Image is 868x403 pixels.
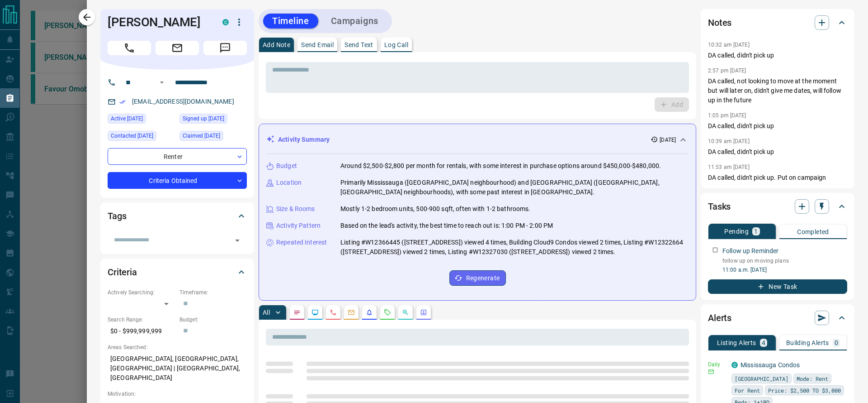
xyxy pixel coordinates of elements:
p: Listing #W12366445 ([STREET_ADDRESS]) viewed 4 times, Building Cloud9 Condos viewed 2 times, List... [340,238,689,257]
h2: Alerts [708,311,731,325]
div: Tasks [708,196,847,217]
button: Timeline [263,14,318,29]
div: Criteria Obtained [108,172,247,189]
p: Search Range: [108,316,175,324]
svg: Listing Alerts [366,309,373,316]
svg: Agent Actions [420,309,427,316]
div: Renter [108,148,247,165]
p: Location [276,178,302,187]
p: DA called, didn't pick up [708,147,847,157]
button: Open [156,77,167,88]
a: [EMAIL_ADDRESS][DOMAIN_NAME] [132,98,234,105]
p: DA called, not looking to move at the moment but will later on, didn't give me dates, will follow... [708,77,847,105]
h2: Tags [108,209,126,223]
p: Activity Pattern [276,221,321,230]
svg: Email [708,369,714,375]
span: Contacted [DATE] [111,131,153,140]
p: 10:32 am [DATE] [708,42,750,48]
h2: Tasks [708,199,731,214]
div: Mon May 03 2021 [179,131,247,144]
svg: Lead Browsing Activity [311,309,319,316]
p: 0 [835,340,838,346]
p: All [263,309,270,316]
p: Primarily Mississauga ([GEOGRAPHIC_DATA] neighbourhood) and [GEOGRAPHIC_DATA] ([GEOGRAPHIC_DATA],... [340,178,689,197]
svg: Calls [330,309,337,316]
div: Mon Oct 06 2025 [108,131,175,144]
p: Follow up Reminder [722,246,778,256]
a: Mississauga Condos [741,361,800,369]
div: Wed Sep 10 2025 [108,114,175,126]
p: 10:39 am [DATE] [708,138,750,144]
div: Criteria [108,261,247,283]
svg: Email Verified [119,99,126,105]
span: Signed up [DATE] [183,114,224,123]
div: Fri Apr 30 2021 [179,114,247,126]
div: Tags [108,205,247,227]
span: Message [203,41,247,55]
p: Send Text [344,42,373,48]
div: Notes [708,12,847,34]
span: Mode: Rent [797,374,828,383]
p: Repeated Interest [276,238,327,247]
p: Budget: [179,316,247,324]
p: 11:00 a.m. [DATE] [722,266,847,274]
p: [DATE] [660,136,676,144]
h2: Criteria [108,265,137,279]
p: Timeframe: [179,288,247,297]
p: Around $2,500-$2,800 per month for rentals, with some interest in purchase options around $450,00... [340,161,661,171]
p: follow up on moving plans [722,257,847,265]
p: DA called, didn't pick up. Put on campaign [708,173,847,182]
p: 4 [762,340,765,346]
p: Completed [797,229,829,235]
h1: [PERSON_NAME] [108,15,209,29]
p: Activity Summary [278,135,330,144]
p: Motivation: [108,390,247,398]
svg: Requests [384,309,391,316]
h2: Notes [708,15,731,30]
p: 11:53 am [DATE] [708,164,750,170]
span: [GEOGRAPHIC_DATA] [735,374,788,383]
div: condos.ca [731,362,738,368]
p: Log Call [384,42,408,48]
svg: Opportunities [402,309,409,316]
p: 1:05 pm [DATE] [708,112,746,119]
p: Daily [708,360,726,369]
span: Email [156,41,199,55]
svg: Emails [348,309,355,316]
p: Based on the lead's activity, the best time to reach out is: 1:00 PM - 2:00 PM [340,221,553,230]
button: Regenerate [449,270,506,286]
span: Active [DATE] [111,114,143,123]
p: Listing Alerts [717,340,756,346]
div: Activity Summary[DATE] [266,131,689,148]
p: DA called, didn't pick up [708,51,847,60]
div: condos.ca [222,19,229,25]
span: Call [108,41,151,55]
p: 2:57 pm [DATE] [708,67,746,74]
p: Pending [724,228,749,235]
button: Open [231,234,244,247]
p: Add Note [263,42,290,48]
button: New Task [708,279,847,294]
p: Size & Rooms [276,204,315,214]
span: Price: $2,500 TO $3,000 [768,386,841,395]
svg: Notes [293,309,301,316]
p: $0 - $999,999,999 [108,324,175,339]
p: 1 [754,228,758,235]
p: DA called, didn't pick up [708,121,847,131]
div: Alerts [708,307,847,329]
span: Claimed [DATE] [183,131,220,140]
p: Areas Searched: [108,343,247,351]
p: Actively Searching: [108,288,175,297]
button: Campaigns [322,14,387,29]
p: Building Alerts [786,340,829,346]
span: For Rent [735,386,760,395]
p: Budget [276,161,297,171]
p: Send Email [301,42,334,48]
p: [GEOGRAPHIC_DATA], [GEOGRAPHIC_DATA], [GEOGRAPHIC_DATA] | [GEOGRAPHIC_DATA], [GEOGRAPHIC_DATA] [108,351,247,385]
p: Mostly 1-2 bedroom units, 500-900 sqft, often with 1-2 bathrooms. [340,204,531,214]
